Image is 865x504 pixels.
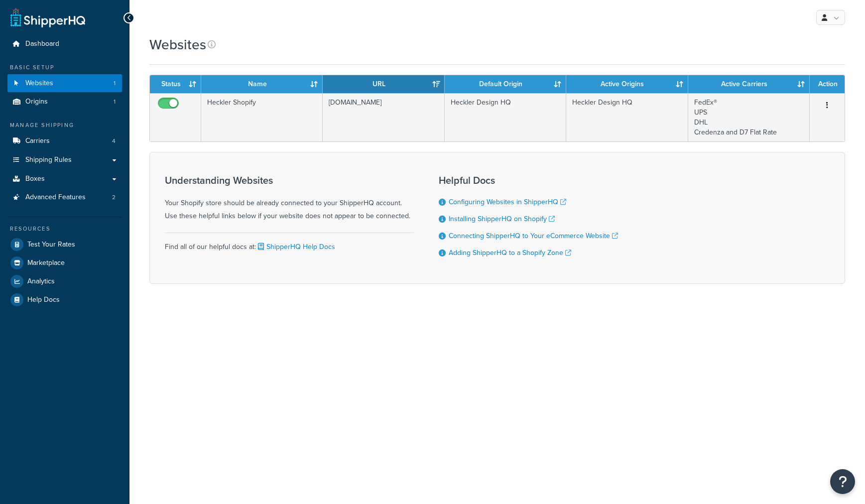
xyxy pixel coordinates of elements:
[27,296,60,304] span: Help Docs
[7,35,122,53] a: Dashboard
[7,188,122,207] li: Advanced Features
[114,98,116,106] span: 1
[566,75,688,93] th: Active Origins: activate to sort column ascending
[7,132,122,150] a: Carriers 4
[201,75,323,93] th: Name: activate to sort column ascending
[7,151,122,169] a: Shipping Rules
[449,214,555,224] a: Installing ShipperHQ on Shopify
[27,259,65,267] span: Marketplace
[27,241,75,249] span: Test Your Rates
[7,254,122,272] a: Marketplace
[449,197,566,207] a: Configuring Websites in ShipperHQ
[150,75,201,93] th: Status: activate to sort column ascending
[449,231,618,241] a: Connecting ShipperHQ to Your eCommerce Website
[7,63,122,72] div: Basic Setup
[27,277,55,286] span: Analytics
[566,93,688,141] td: Heckler Design HQ
[688,75,810,93] th: Active Carriers: activate to sort column ascending
[7,291,122,309] a: Help Docs
[25,137,50,145] span: Carriers
[445,75,566,93] th: Default Origin: activate to sort column ascending
[7,188,122,207] a: Advanced Features 2
[810,75,845,93] th: Action
[25,79,53,88] span: Websites
[201,93,323,141] td: Heckler Shopify
[7,74,122,93] li: Websites
[7,236,122,253] a: Test Your Rates
[114,79,116,88] span: 1
[25,98,48,106] span: Origins
[449,248,571,258] a: Adding ShipperHQ to a Shopify Zone
[688,93,810,141] td: FedEx® UPS DHL Credenza and D7 Flat Rate
[7,121,122,129] div: Manage Shipping
[445,93,566,141] td: Heckler Design HQ
[323,93,444,141] td: [DOMAIN_NAME]
[165,233,414,253] div: Find all of our helpful docs at:
[10,7,85,27] a: ShipperHQ Home
[25,156,72,164] span: Shipping Rules
[25,175,45,183] span: Boxes
[25,40,59,48] span: Dashboard
[7,132,122,150] li: Carriers
[439,175,618,186] h3: Helpful Docs
[25,193,86,202] span: Advanced Features
[165,175,414,223] div: Your Shopify store should be already connected to your ShipperHQ account. Use these helpful links...
[323,75,444,93] th: URL: activate to sort column ascending
[7,170,122,188] a: Boxes
[7,272,122,290] a: Analytics
[830,469,855,494] button: Open Resource Center
[112,193,116,202] span: 2
[7,225,122,233] div: Resources
[256,242,335,252] a: ShipperHQ Help Docs
[112,137,116,145] span: 4
[7,74,122,93] a: Websites 1
[165,175,414,186] h3: Understanding Websites
[149,35,206,54] h1: Websites
[7,93,122,111] li: Origins
[7,93,122,111] a: Origins 1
